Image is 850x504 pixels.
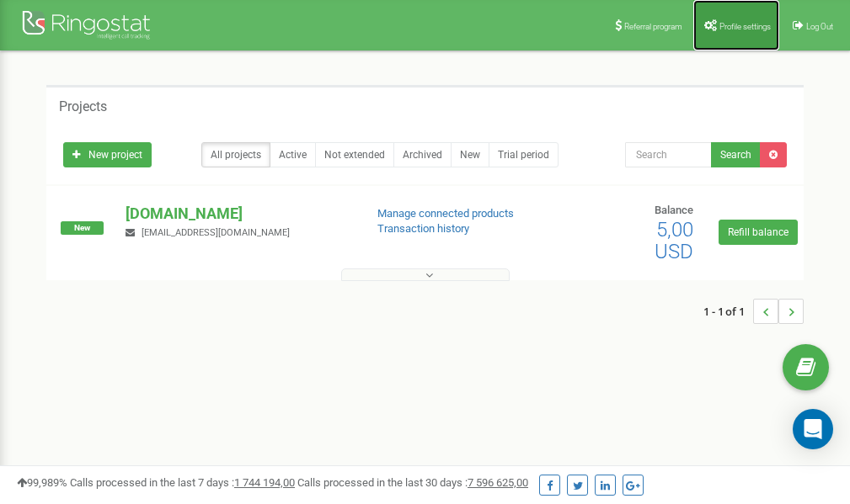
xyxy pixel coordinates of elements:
[451,142,489,167] a: New
[703,282,804,341] nav: ...
[806,22,833,31] span: Log Out
[17,476,67,489] span: 99,989%
[468,476,528,489] u: 7 596 625,00
[703,299,753,324] span: 1 - 1 of 1
[59,99,107,114] h5: Projects
[70,476,295,489] span: Calls processed in the last 7 days :
[489,142,559,167] a: Trial period
[142,227,290,238] span: [EMAIL_ADDRESS][DOMAIN_NAME]
[655,218,693,263] span: 5,00 USD
[377,207,514,220] a: Manage connected products
[377,222,469,235] a: Transaction history
[393,142,452,167] a: Archived
[61,221,104,235] span: New
[201,142,270,167] a: All projects
[624,22,682,31] span: Referral program
[63,142,152,167] a: New project
[315,142,394,167] a: Not extended
[655,204,693,216] span: Balance
[711,142,761,167] button: Search
[270,142,316,167] a: Active
[126,203,350,225] p: [DOMAIN_NAME]
[793,409,833,449] div: Open Intercom Messenger
[297,476,528,489] span: Calls processed in the last 30 days :
[234,476,295,489] u: 1 744 194,00
[625,142,712,167] input: Search
[719,220,798,245] a: Refill balance
[719,22,771,31] span: Profile settings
